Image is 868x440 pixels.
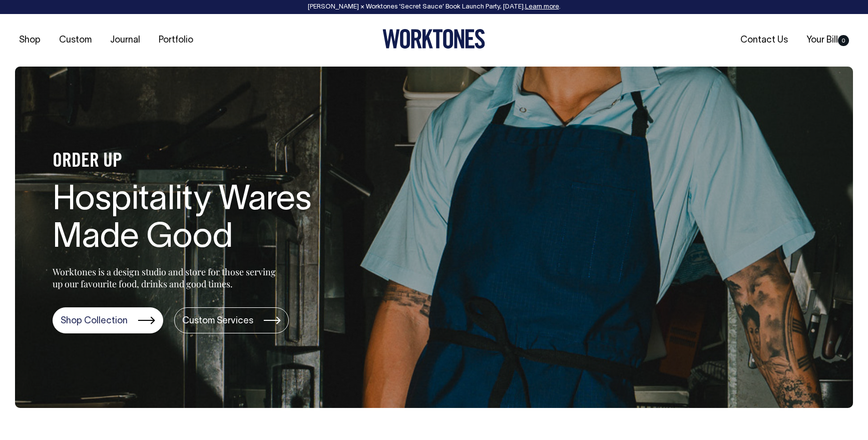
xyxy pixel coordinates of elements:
a: Learn more [525,4,559,10]
a: Shop Collection [53,307,163,333]
a: Custom Services [174,307,289,333]
div: [PERSON_NAME] × Worktones ‘Secret Sauce’ Book Launch Party, [DATE]. . [10,4,858,11]
p: Worktones is a design studio and store for those serving up our favourite food, drinks and good t... [53,266,280,290]
a: Custom [55,32,96,49]
a: Shop [15,32,45,49]
h1: Hospitality Wares Made Good [53,182,373,257]
a: Portfolio [155,32,197,49]
a: Journal [106,32,144,49]
a: Your Bill0 [802,32,853,49]
a: Contact Us [736,32,792,49]
span: 0 [838,35,849,46]
h4: ORDER UP [53,151,373,172]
